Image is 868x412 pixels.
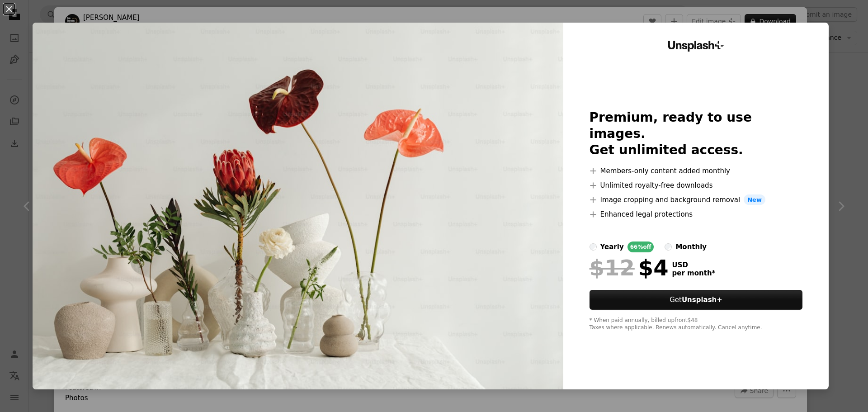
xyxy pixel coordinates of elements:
li: Unlimited royalty-free downloads [590,180,803,191]
div: 66% off [627,242,654,252]
input: monthly [665,243,672,251]
strong: Unsplash+ [682,296,722,304]
li: Enhanced legal protections [590,209,803,220]
div: * When paid annually, billed upfront $48 Taxes where applicable. Renews automatically. Cancel any... [590,317,803,331]
div: $4 [590,256,669,279]
li: Image cropping and background removal [590,194,803,205]
span: per month * [672,269,716,277]
div: monthly [675,242,707,252]
span: $12 [590,256,635,279]
li: Members-only content added monthly [590,166,803,176]
h2: Premium, ready to use images. Get unlimited access. [590,109,803,158]
button: GetUnsplash+ [590,290,803,310]
span: USD [672,261,716,269]
span: New [744,194,765,205]
input: yearly66%off [590,243,597,251]
div: yearly [600,242,624,252]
